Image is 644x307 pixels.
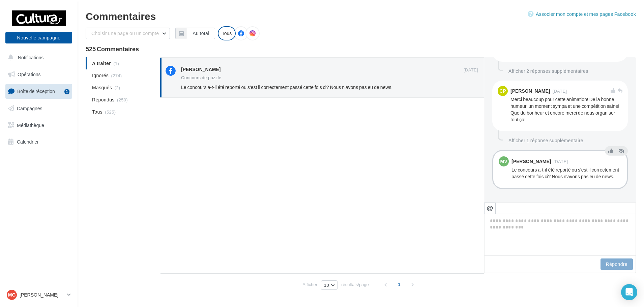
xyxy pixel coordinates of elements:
[4,84,74,98] a: Boîte de réception1
[4,101,74,116] a: Campagnes
[18,55,43,60] span: Notifications
[553,159,568,164] span: [DATE]
[111,73,122,78] span: (274)
[4,67,74,82] a: Opérations
[92,96,115,103] span: Répondus
[621,284,637,300] div: Open Intercom Messenger
[187,28,215,39] button: Au total
[117,97,128,102] span: (250)
[500,158,507,165] span: MV
[181,84,392,90] span: Le concours a-t-il été reporté ou s'est il correctement passé cette fois ci? Nous n'avons pas eu ...
[92,84,112,91] span: Masqués
[64,89,69,94] div: 1
[181,75,222,80] div: Concours de puzzle
[92,72,109,79] span: Ignorés
[394,279,405,290] span: 1
[181,66,221,73] div: [PERSON_NAME]
[5,32,72,43] button: Nouvelle campagne
[464,67,478,73] span: [DATE]
[175,28,215,39] button: Au total
[17,139,39,145] span: Calendrier
[4,51,71,65] button: Notifications
[8,291,16,298] span: MG
[115,85,120,90] span: (2)
[17,88,55,94] span: Boîte de réception
[4,135,74,149] a: Calendrier
[341,281,369,288] span: résultats/page
[18,71,40,77] span: Opérations
[506,67,591,75] button: Afficher 2 réponses supplémentaires
[218,26,236,40] div: Tous
[552,89,567,93] span: [DATE]
[5,288,72,301] a: MG [PERSON_NAME]
[20,291,64,298] p: [PERSON_NAME]
[4,118,74,132] a: Médiathèque
[86,46,636,52] div: 525 Commentaires
[484,203,496,214] button: @
[528,10,636,18] a: Associer mon compte et mes pages Facebook
[511,159,551,164] div: [PERSON_NAME]
[506,136,586,145] button: Afficher 1 réponse supplémentaire
[499,88,506,94] span: CP
[510,96,622,123] div: Merci beaucoup pour cette animation! De la bonne humeur, un moment sympa et une compétition saine...
[86,11,636,21] div: Commentaires
[510,89,550,93] div: [PERSON_NAME]
[17,105,42,111] span: Campagnes
[487,205,493,211] i: @
[321,280,338,290] button: 10
[324,282,329,288] span: 10
[17,122,44,128] span: Médiathèque
[601,258,633,270] button: Répondre
[86,28,170,39] button: Choisir une page ou un compte
[511,166,621,180] div: Le concours a-t-il été reporté ou s'est il correctement passé cette fois ci? Nous n'avons pas eu ...
[91,30,159,36] span: Choisir une page ou un compte
[302,281,317,288] span: Afficher
[105,109,116,115] span: (525)
[92,109,103,115] span: Tous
